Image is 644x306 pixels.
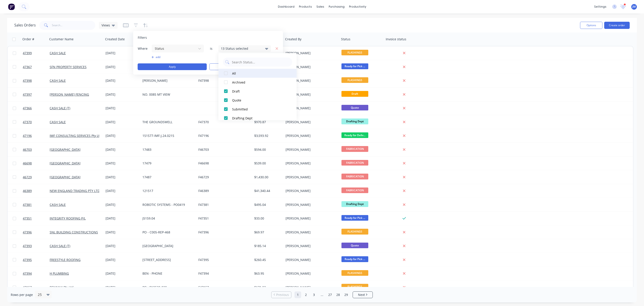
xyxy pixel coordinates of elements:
[198,161,248,166] div: F46698
[50,106,70,110] a: CASH SALE (T)
[23,78,32,83] span: 47398
[210,63,279,70] button: Clear
[198,120,248,124] div: F47370
[341,229,368,234] span: FLASHINGS
[286,216,335,221] div: [PERSON_NAME]
[311,291,317,298] a: Page 3
[341,146,368,152] span: FABRICATION
[286,230,335,235] div: [PERSON_NAME]
[286,51,335,55] div: [PERSON_NAME]
[23,198,50,211] a: 47381
[232,89,286,94] div: Draft
[50,161,80,165] a: [GEOGRAPHIC_DATA]
[23,92,32,97] span: 47397
[23,101,50,115] a: 47366
[23,88,50,101] a: 47397
[254,216,281,221] div: $33.00
[142,175,192,179] div: 17487
[8,3,15,10] img: Factory
[221,46,261,51] div: 13 Status selected
[152,55,204,59] button: add
[23,189,32,193] span: 46389
[23,184,50,198] a: 46389
[198,230,248,235] div: F47396
[106,120,139,124] div: [DATE]
[254,285,281,290] div: $171.93
[23,285,32,290] span: 47157
[23,115,50,129] a: 47370
[286,147,335,152] div: [PERSON_NAME]
[341,174,368,179] span: FABRICATION
[23,244,32,248] span: 47393
[218,78,297,87] button: Archived
[106,230,139,235] div: [DATE]
[341,132,368,138] span: Ready for Deliv...
[285,37,301,41] div: Created By
[286,65,335,69] div: [PERSON_NAME]
[286,258,335,262] div: [PERSON_NAME]
[23,203,32,207] span: 47381
[106,78,139,83] div: [DATE]
[138,46,151,51] span: Where
[254,258,281,262] div: $260.45
[343,291,350,298] a: Page 29
[23,120,32,124] span: 47370
[23,51,32,55] span: 47399
[341,105,368,110] span: Quote
[23,175,32,179] span: 46729
[218,105,297,114] button: Submitted
[254,203,281,207] div: $495.04
[286,92,335,97] div: [PERSON_NAME]
[138,63,207,70] button: Apply
[106,285,139,290] div: [DATE]
[142,161,192,166] div: 17479
[198,285,248,290] div: F47157
[50,203,66,207] a: CASH SALE
[198,203,248,207] div: F47381
[142,244,192,248] div: [GEOGRAPHIC_DATA]
[341,284,368,289] span: FLASHINGS
[142,203,192,207] div: ROBOTIC SYSTEMS - PO0419
[286,271,335,276] div: [PERSON_NAME]
[286,285,335,290] div: [PERSON_NAME]
[106,134,139,138] div: [DATE]
[142,78,192,83] div: [PERSON_NAME]
[286,175,335,179] div: [PERSON_NAME]
[106,92,139,97] div: [DATE]
[341,160,368,166] span: FABRICATION
[218,87,297,96] button: Draft
[232,116,286,121] div: Drafting Dept
[341,243,368,248] span: Quote
[23,170,50,184] a: 46729
[358,293,365,297] span: Next
[254,134,281,138] div: $3,593.92
[142,92,192,97] div: NO. 0085 MT VIEW
[326,3,347,10] div: purchasing
[198,78,248,83] div: F47398
[52,21,95,30] input: Search...
[23,226,50,239] a: 47396
[142,285,192,290] div: PO : BX2520-020
[232,71,286,76] div: All
[23,129,50,142] a: 47196
[102,23,110,28] span: Views
[580,22,602,29] button: Options
[218,96,297,105] button: Quote
[106,189,139,193] div: [DATE]
[254,175,281,179] div: $1,430.00
[198,216,248,221] div: F47351
[254,271,281,276] div: $63.95
[347,3,369,10] div: productivity
[341,37,350,41] div: Status
[106,216,139,221] div: [DATE]
[106,51,139,55] div: [DATE]
[286,78,335,83] div: [PERSON_NAME]
[106,65,139,69] div: [DATE]
[286,203,335,207] div: [PERSON_NAME]
[341,50,368,55] span: FLASHINGS
[232,107,286,112] div: Submitted
[198,134,248,138] div: F47196
[23,253,50,267] a: 47395
[198,147,248,152] div: F46703
[319,291,325,298] a: Jump forward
